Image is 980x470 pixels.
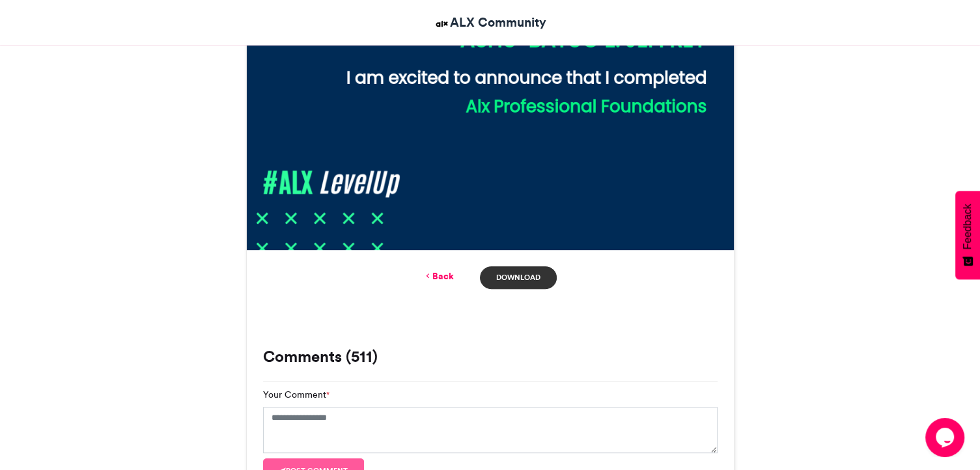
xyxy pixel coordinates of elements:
iframe: chat widget [925,418,967,457]
a: Download [480,266,556,289]
h3: Comments (511) [263,349,718,365]
img: ALX Community [434,16,450,32]
button: Feedback - Show survey [955,191,980,279]
a: Back [423,270,454,283]
label: Your Comment [263,388,329,402]
span: Feedback [962,204,973,249]
a: ALX Community [434,13,546,32]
